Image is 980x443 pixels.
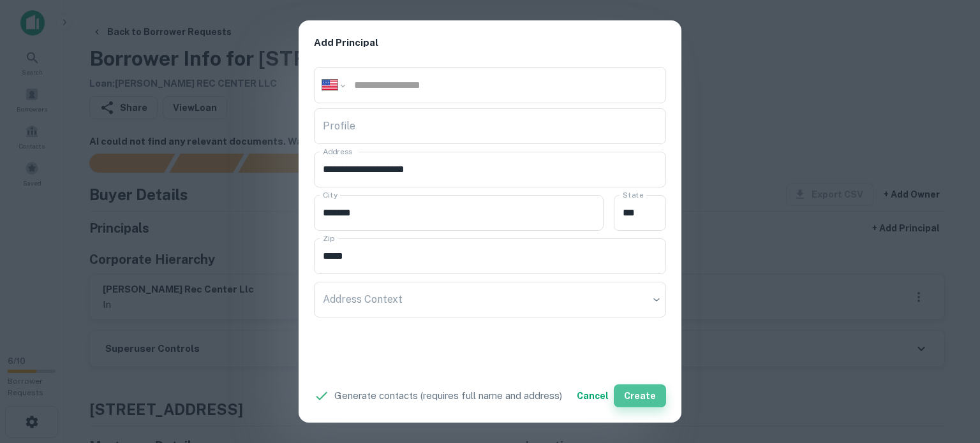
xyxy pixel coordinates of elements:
[916,341,980,402] iframe: Chat Widget
[334,388,562,403] p: Generate contacts (requires full name and address)
[572,384,614,407] button: Cancel
[614,384,666,407] button: Create
[323,233,334,243] label: Zip
[623,189,643,200] label: State
[314,282,666,317] div: ​
[323,146,352,157] label: Address
[299,20,681,66] h2: Add Principal
[323,189,338,200] label: City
